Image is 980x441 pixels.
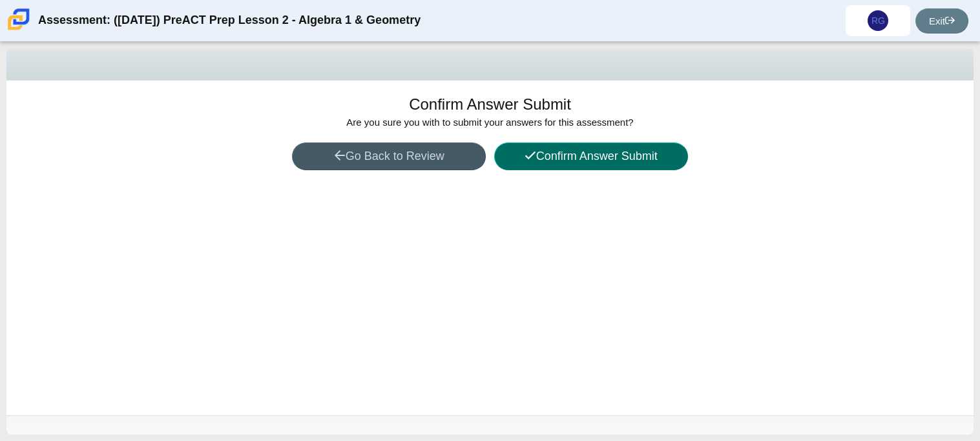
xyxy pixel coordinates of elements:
[494,142,688,170] button: Confirm Answer Submit
[5,24,32,35] a: Carmen School of Science & Technology
[915,8,968,34] a: Exit
[871,16,885,25] span: RG
[346,117,633,128] span: Are you sure you with to submit your answers for this assessment?
[292,142,486,170] button: Go Back to Review
[409,93,571,115] h1: Confirm Answer Submit
[38,5,421,36] div: Assessment: ([DATE]) PreACT Prep Lesson 2 - Algebra 1 & Geometry
[5,6,32,33] img: Carmen School of Science & Technology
